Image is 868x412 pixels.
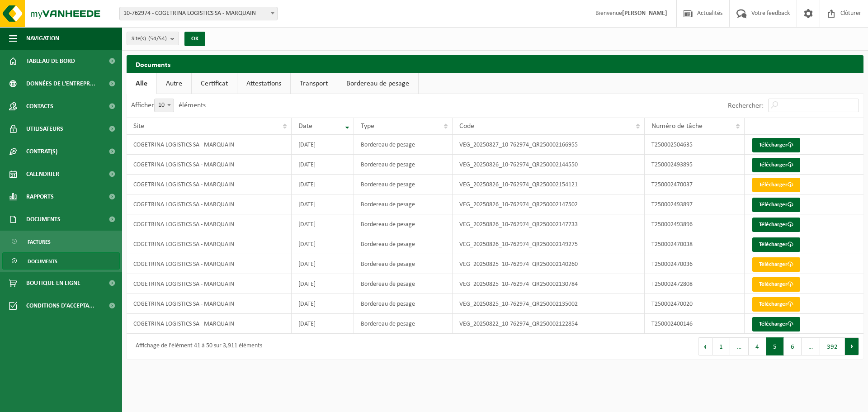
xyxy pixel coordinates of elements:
[766,337,784,355] button: 5
[645,175,745,194] td: T250002470037
[127,194,292,214] td: COGETRINA LOGISTICS SA - MARQUAIN
[127,274,292,294] td: COGETRINA LOGISTICS SA - MARQUAIN
[127,314,292,334] td: COGETRINA LOGISTICS SA - MARQUAIN
[127,175,292,194] td: COGETRINA LOGISTICS SA - MARQUAIN
[26,185,54,208] span: Rapports
[132,32,167,46] span: Site(s)
[292,135,354,155] td: [DATE]
[645,314,745,334] td: T250002400146
[354,294,453,314] td: Bordereau de pesage
[728,102,764,109] label: Rechercher:
[26,118,63,140] span: Utilisateurs
[645,214,745,234] td: T250002493896
[802,337,820,355] span: …
[127,55,863,73] h2: Documents
[354,274,453,294] td: Bordereau de pesage
[645,274,745,294] td: T250002472808
[2,233,120,250] a: Factures
[645,155,745,175] td: T250002493895
[127,32,179,45] button: Site(s)(54/54)
[354,214,453,234] td: Bordereau de pesage
[354,194,453,214] td: Bordereau de pesage
[453,234,645,254] td: VEG_20250826_10-762974_QR250002149275
[127,234,292,254] td: COGETRINA LOGISTICS SA - MARQUAIN
[26,72,95,95] span: Données de l'entrepr...
[26,140,57,163] span: Contrat(s)
[133,123,144,130] span: Site
[453,274,645,294] td: VEG_20250825_10-762974_QR250002130784
[354,314,453,334] td: Bordereau de pesage
[752,198,800,212] a: Télécharger
[292,175,354,194] td: [DATE]
[26,272,80,294] span: Boutique en ligne
[845,337,859,355] button: Next
[712,337,730,355] button: 1
[453,254,645,274] td: VEG_20250825_10-762974_QR250002140260
[26,27,59,50] span: Navigation
[453,214,645,234] td: VEG_20250826_10-762974_QR250002147733
[752,277,800,292] a: Télécharger
[127,214,292,234] td: COGETRINA LOGISTICS SA - MARQUAIN
[453,175,645,194] td: VEG_20250826_10-762974_QR250002154121
[645,135,745,155] td: T250002504635
[645,234,745,254] td: T250002470038
[26,95,53,118] span: Contacts
[784,337,802,355] button: 6
[622,10,667,17] strong: [PERSON_NAME]
[154,99,174,112] span: 10
[298,123,312,130] span: Date
[752,317,800,331] a: Télécharger
[26,50,75,72] span: Tableau de bord
[237,73,290,94] a: Attestations
[354,234,453,254] td: Bordereau de pesage
[127,155,292,175] td: COGETRINA LOGISTICS SA - MARQUAIN
[752,158,800,172] a: Télécharger
[292,274,354,294] td: [DATE]
[292,234,354,254] td: [DATE]
[292,314,354,334] td: [DATE]
[127,254,292,274] td: COGETRINA LOGISTICS SA - MARQUAIN
[354,254,453,274] td: Bordereau de pesage
[752,297,800,312] a: Télécharger
[2,252,120,270] a: Documents
[157,73,191,94] a: Autre
[292,155,354,175] td: [DATE]
[354,155,453,175] td: Bordereau de pesage
[645,254,745,274] td: T250002470036
[752,237,800,252] a: Télécharger
[820,337,845,355] button: 392
[291,73,337,94] a: Transport
[453,155,645,175] td: VEG_20250826_10-762974_QR250002144550
[730,337,749,355] span: …
[453,135,645,155] td: VEG_20250827_10-762974_QR250002166955
[184,32,205,46] button: OK
[752,138,800,152] a: Télécharger
[119,7,278,20] span: 10-762974 - COGETRINA LOGISTICS SA - MARQUAIN
[127,73,156,94] a: Alle
[459,123,474,130] span: Code
[645,194,745,214] td: T250002493897
[337,73,418,94] a: Bordereau de pesage
[155,99,174,112] span: 10
[354,135,453,155] td: Bordereau de pesage
[453,314,645,334] td: VEG_20250822_10-762974_QR250002122854
[26,208,61,231] span: Documents
[26,163,59,185] span: Calendrier
[361,123,374,130] span: Type
[752,218,800,232] a: Télécharger
[148,36,167,42] count: (54/54)
[749,337,766,355] button: 4
[292,294,354,314] td: [DATE]
[192,73,237,94] a: Certificat
[28,253,57,270] span: Documents
[752,257,800,272] a: Télécharger
[645,294,745,314] td: T250002470020
[127,294,292,314] td: COGETRINA LOGISTICS SA - MARQUAIN
[127,135,292,155] td: COGETRINA LOGISTICS SA - MARQUAIN
[26,294,94,317] span: Conditions d'accepta...
[28,233,51,251] span: Factures
[453,294,645,314] td: VEG_20250825_10-762974_QR250002135002
[453,194,645,214] td: VEG_20250826_10-762974_QR250002147502
[292,254,354,274] td: [DATE]
[651,123,703,130] span: Numéro de tâche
